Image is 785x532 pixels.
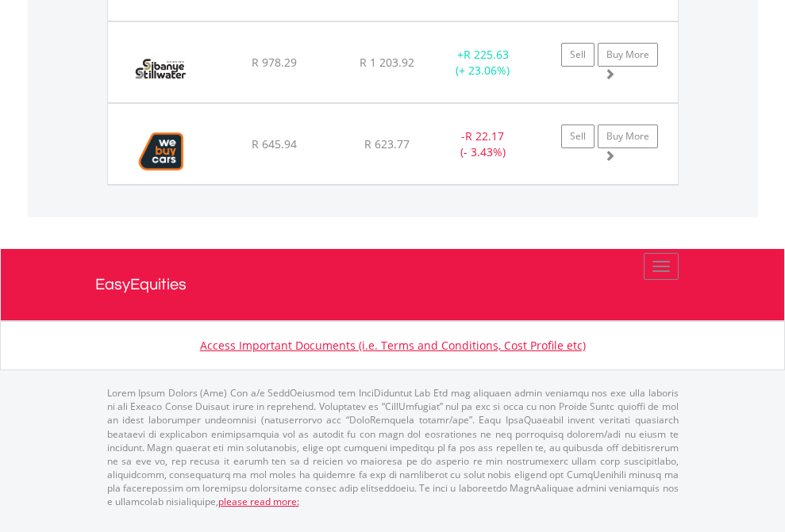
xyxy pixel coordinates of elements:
[252,55,297,70] span: R 978.29
[218,495,299,508] a: please read more:
[465,128,504,144] span: R 22.17
[561,43,595,67] a: Sell
[464,47,509,62] span: R 225.63
[360,55,414,70] span: R 1 203.92
[561,124,595,148] a: Sell
[364,136,410,151] span: R 623.77
[116,42,206,98] img: EQU.ZA.SSW.png
[598,124,658,148] a: Buy More
[252,136,297,151] span: R 645.94
[116,124,207,180] img: EQU.ZA.WBC.png
[107,386,679,508] p: Lorem Ipsum Dolors (Ame) Con a/e SeddOeiusmod tem InciDiduntut Lab Etd mag aliquaen admin veniamq...
[433,47,533,78] div: + (+ 23.06%)
[200,338,586,353] a: Access Important Documents (i.e. Terms and Conditions, Cost Profile etc)
[598,43,658,67] a: Buy More
[433,128,533,160] div: - (- 3.43%)
[95,249,691,320] a: EasyEquities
